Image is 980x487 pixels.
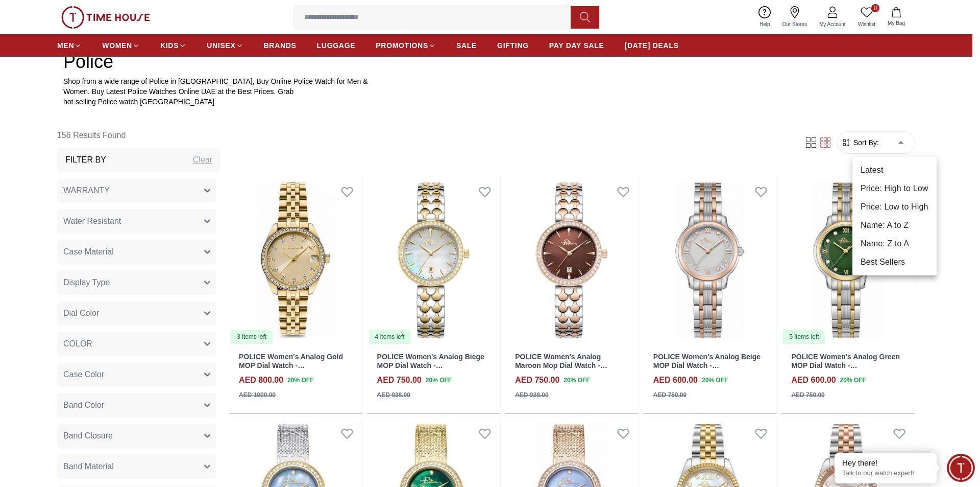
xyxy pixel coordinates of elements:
div: Chat Widget [947,454,975,482]
li: Latest [852,161,937,179]
li: Price: High to Low [852,179,937,198]
li: Name: Z to A [852,235,937,253]
li: Name: A to Z [852,216,937,235]
div: Hey there! [842,458,929,468]
li: Best Sellers [852,253,937,271]
li: Price: Low to High [852,198,937,216]
p: Talk to our watch expert! [842,469,929,478]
